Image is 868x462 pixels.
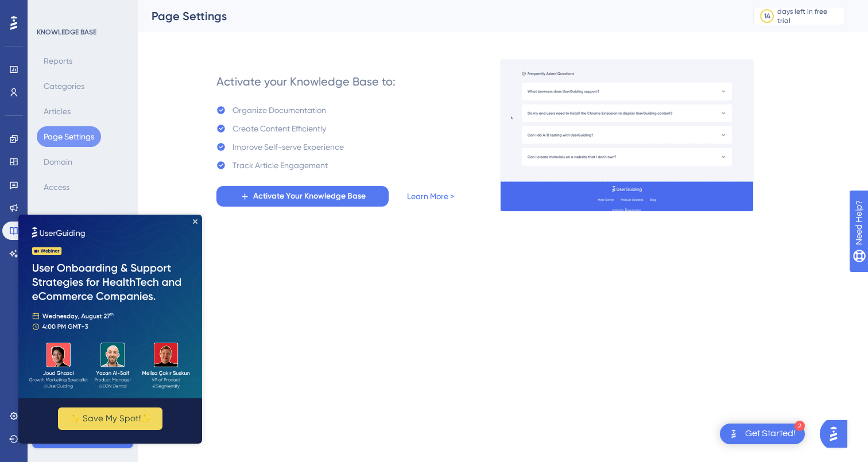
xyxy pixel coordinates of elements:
button: Reports [37,51,79,71]
div: Page Settings [152,8,724,24]
img: launcher-image-alternative-text [727,427,741,441]
a: Learn More > [407,189,454,203]
div: days left in free trial [777,7,841,25]
button: ✨ Save My Spot!✨ [40,193,144,215]
div: Improve Self-serve Experience [232,140,344,154]
div: Create Content Efficiently [232,122,326,135]
button: Categories [37,76,91,96]
div: Track Article Engagement [232,158,328,172]
button: Domain [37,152,79,172]
button: Activate Your Knowledge Base [216,186,389,207]
iframe: UserGuiding AI Assistant Launcher [820,417,854,451]
div: KNOWLEDGE BASE [37,28,96,37]
div: Open Get Started! checklist, remaining modules: 2 [720,424,805,444]
div: Get Started! [745,428,796,440]
button: Articles [37,101,77,122]
div: 14 [764,11,770,21]
span: Need Help? [27,3,72,17]
button: Access [37,177,76,197]
div: Close Preview [175,5,179,9]
div: Organize Documentation [232,103,326,117]
button: Page Settings [37,126,101,147]
div: 2 [795,421,805,431]
img: a27db7f7ef9877a438c7956077c236be.gif [500,59,754,212]
div: Activate your Knowledge Base to: [216,73,396,90]
span: Activate Your Knowledge Base [253,189,366,203]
